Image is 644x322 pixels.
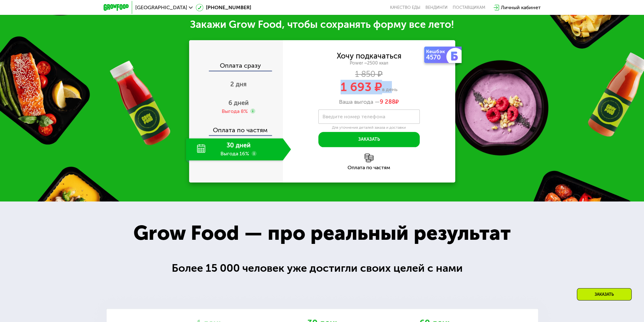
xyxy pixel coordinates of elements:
div: 4570 [426,54,448,60]
img: l6xcnZfty9opOoJh.png [365,153,373,162]
div: Личный кабинет [501,4,541,11]
a: [PHONE_NUMBER] [196,4,251,11]
div: Для уточнения деталей заказа и доставки [318,125,420,130]
span: 6 дней [228,99,249,107]
div: Заказать [577,288,632,300]
span: в день [382,86,398,92]
div: Кешбэк [426,49,448,54]
span: 2 дня [230,80,247,88]
div: Grow Food — про реальный результат [119,218,525,249]
div: Более 15 000 человек уже достигли своих целей с нами [172,260,472,277]
div: Оплата сразу [190,62,283,71]
div: Ваша выгода — [283,99,455,106]
label: Введите номер телефона [322,115,385,118]
span: 1 693 ₽ [341,80,382,94]
a: Качество еды [390,5,420,10]
span: ₽ [380,99,399,106]
div: поставщикам [453,5,485,10]
span: [GEOGRAPHIC_DATA] [135,5,187,10]
a: Вендинги [425,5,448,10]
span: 9 288 [380,98,395,105]
div: Оплата по частям [190,121,283,135]
div: Power ~2500 ккал [283,60,455,66]
div: Оплата по частям [283,165,455,170]
div: 1 850 ₽ [283,71,455,78]
button: Заказать [318,132,420,147]
div: Выгода 8% [222,108,248,115]
div: Хочу подкачаться [337,53,401,59]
